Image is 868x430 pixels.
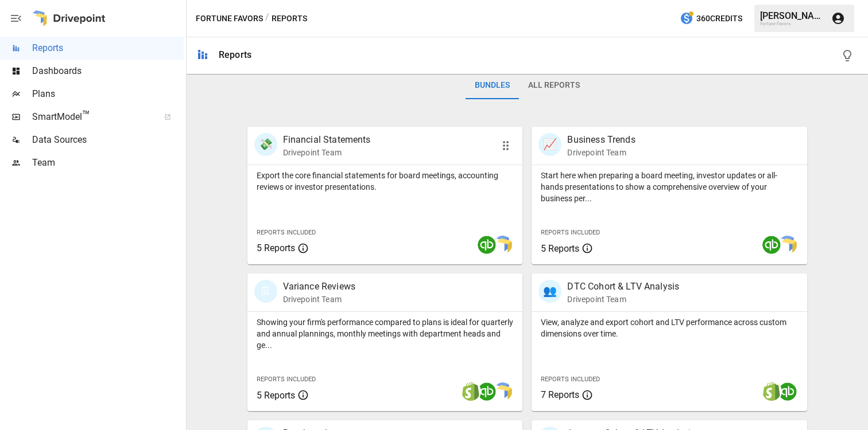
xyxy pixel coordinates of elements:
[541,389,579,400] span: 7 Reports
[762,236,781,254] img: quickbooks
[567,294,679,305] p: Drivepoint Team
[541,376,600,383] span: Reports Included
[538,280,561,303] div: 👥
[196,11,263,26] button: Fortune Favors
[257,243,295,253] span: 5 Reports
[82,108,90,123] span: ™
[696,11,742,26] span: 360 Credits
[478,236,496,254] img: quickbooks
[541,170,798,204] p: Start here when preparing a board meeting, investor updates or all-hands presentations to show a ...
[541,316,798,339] p: View, analyze and export cohort and LTV performance across custom dimensions over time.
[32,110,152,124] span: SmartModel
[778,236,797,254] img: smart model
[257,316,514,351] p: Showing your firm's performance compared to plans is ideal for quarterly and annual plannings, mo...
[462,382,480,401] img: shopify
[32,156,184,170] span: Team
[760,10,824,21] div: [PERSON_NAME]
[265,11,269,26] div: /
[567,280,679,294] p: DTC Cohort & LTV Analysis
[567,133,635,147] p: Business Trends
[257,170,514,193] p: Export the core financial statements for board meetings, accounting reviews or investor presentat...
[254,280,277,303] div: 🗓
[32,64,184,78] span: Dashboards
[478,382,496,401] img: quickbooks
[283,280,355,294] p: Variance Reviews
[567,147,635,158] p: Drivepoint Team
[494,236,512,254] img: smart model
[778,382,797,401] img: quickbooks
[257,376,316,383] span: Reports Included
[760,21,824,26] div: Fortune Favors
[257,229,316,236] span: Reports Included
[32,87,184,101] span: Plans
[219,49,251,60] div: Reports
[762,382,781,401] img: shopify
[283,294,355,305] p: Drivepoint Team
[538,133,561,156] div: 📈
[254,133,277,156] div: 💸
[32,133,184,147] span: Data Sources
[257,390,295,401] span: 5 Reports
[32,41,184,55] span: Reports
[283,133,371,147] p: Financial Statements
[519,72,589,99] button: All Reports
[541,229,600,236] span: Reports Included
[283,147,371,158] p: Drivepoint Team
[675,8,747,29] button: 360Credits
[541,243,579,254] span: 5 Reports
[466,72,519,99] button: Bundles
[494,382,512,401] img: smart model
